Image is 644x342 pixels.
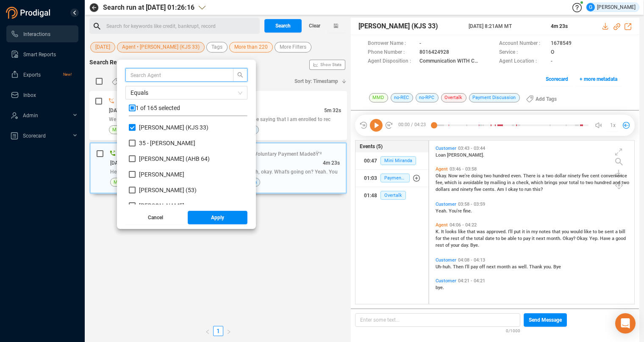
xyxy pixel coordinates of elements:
[465,264,471,270] span: I'll
[436,166,448,172] span: Agent
[471,264,479,270] span: pay
[117,42,205,52] button: Agent • [PERSON_NAME] (KJS 33)
[139,155,210,162] span: [PERSON_NAME] (AHB 64)
[114,178,125,186] span: MMD
[519,187,525,192] span: to
[107,74,147,88] button: Add Tags
[479,264,486,270] span: off
[531,180,544,185] span: which
[521,92,562,106] button: Add Tags
[436,264,453,270] span: Uh-huh.
[309,60,345,70] button: Show Stats
[497,187,505,192] span: Am
[355,152,428,169] button: 00:47Mini Miranda
[110,169,338,175] span: Hello? This is Loan from where? Oh, hi. Where is that? What is oh, okay. What's going on? Yeah. You
[358,21,438,31] span: [PERSON_NAME] (KJS 33)
[436,173,448,179] span: Okay.
[211,211,224,224] span: Apply
[89,59,133,66] span: Search Results :
[569,180,580,185] span: total
[580,180,586,185] span: to
[469,93,520,102] span: Payment Discussion
[453,264,465,270] span: Then
[436,257,456,263] span: Customer
[541,72,573,86] button: Scorecard
[309,19,320,33] span: Clear
[125,211,186,224] button: Cancel
[536,92,557,106] span: Add Tags
[364,154,377,168] div: 00:47
[211,42,222,52] span: Tags
[109,116,330,122] span: We paid that. That guy called, and we paid it. I just got a message saying that I am enrolled to rec
[419,57,480,66] span: Communication WITH Consent Voluntary Payment MadeðŸ’²
[460,187,474,192] span: ninety
[536,236,547,241] span: next
[563,236,577,241] span: Okay?
[436,187,451,192] span: dollars
[533,187,543,192] span: this?
[436,222,448,228] span: Agent
[463,208,472,214] span: fine.
[355,187,428,204] button: 01:48Overtalk
[546,72,568,86] span: Scorecard
[233,72,247,78] span: search
[6,25,78,42] li: Interactions
[467,229,477,234] span: that
[612,236,616,241] span: a
[577,236,589,241] span: Okay.
[63,66,72,83] span: New!
[451,236,461,241] span: rest
[23,133,46,139] span: Scorecard
[544,264,553,270] span: you.
[214,326,223,336] a: 1
[526,229,531,234] span: in
[522,229,526,234] span: it
[512,180,516,185] span: a
[368,48,415,57] span: Phone Number :
[555,173,568,179] span: dollar
[11,46,72,63] a: Smart Reports
[456,146,487,151] span: 03:43 - 03:44
[324,108,341,113] span: 5m 32s
[551,23,568,29] span: 4m 23s
[531,229,539,234] span: my
[380,191,406,200] span: Overtalk
[23,92,36,98] span: Inbox
[275,42,311,52] button: More Filters
[474,236,485,241] span: total
[584,229,593,234] span: like
[506,327,520,334] span: 0/1000
[525,187,533,192] span: run
[369,93,388,102] span: MMD
[355,170,428,187] button: 01:03Payment Discussion
[441,93,466,102] span: Overtalk
[598,229,605,234] span: be
[444,180,458,185] span: which
[419,39,421,48] span: -
[139,171,184,178] span: [PERSON_NAME]
[511,173,523,179] span: even.
[499,39,547,48] span: Account Number :
[6,86,78,103] li: Inbox
[275,19,291,33] span: Search
[289,74,347,88] button: Sort by: Timestamp
[523,236,532,241] span: pay
[537,173,542,179] span: is
[360,143,383,150] span: Events (5)
[459,173,471,179] span: we're
[616,236,626,241] span: good
[562,229,570,234] span: you
[302,19,327,33] button: Clear
[499,57,547,66] span: Agent Location :
[109,108,155,113] span: [DATE] 09:02AM MT
[539,229,552,234] span: notes
[89,142,347,194] div: [PERSON_NAME] (KJS 33)| Communication WITH Consent Voluntary Payment MadeðŸ’²[DATE] 08:21AM MT| m...
[129,123,247,204] div: grid
[493,173,511,179] span: hundred
[445,243,451,248] span: of
[95,42,110,52] span: [DATE]
[505,187,508,192] span: I
[188,211,248,224] button: Apply
[213,326,223,336] li: 1
[546,173,555,179] span: two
